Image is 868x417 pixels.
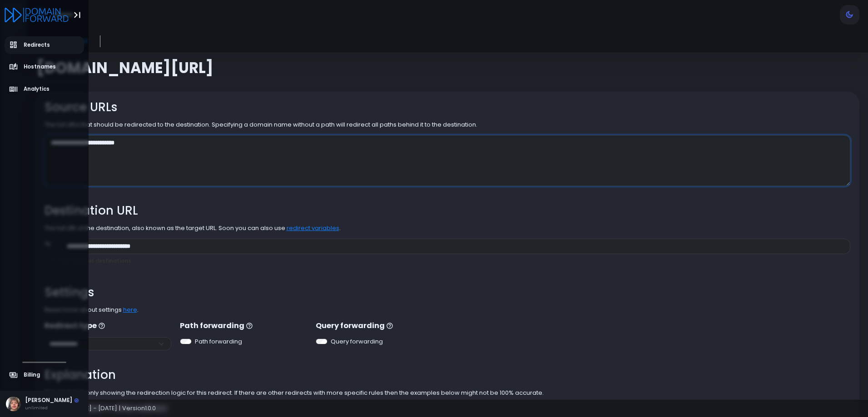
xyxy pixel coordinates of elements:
span: Redirects [24,41,50,49]
a: here [123,305,137,314]
p: Read more about settings . [45,305,851,314]
p: Query forwarding [316,320,442,331]
span: Analytics [24,85,50,93]
label: Query forwarding [331,337,383,346]
a: Billing [5,366,84,384]
span: [DOMAIN_NAME][URL] [37,59,213,77]
span: Billing [24,371,40,379]
h2: Settings [45,285,851,299]
a: Hostnames [5,58,84,76]
span: Hostnames [24,63,56,71]
h2: Explanation [45,368,851,382]
p: The full URL of the destination, also known as the target URL. Soon you can also use . [45,224,851,233]
a: redirect variables [287,224,339,232]
a: Logo [5,8,69,20]
div: unlimited [25,405,79,411]
p: Redirect type [45,320,171,331]
span: Copyright © [DATE] - [DATE] | Version 1.0.0 [35,404,156,412]
p: This section is only showing the redirection logic for this redirect. If there are other redirect... [45,388,851,397]
p: The full URLs that should be redirected to the destination. Specifying a domain name without a pa... [45,120,851,129]
button: Use dynamic destinations [45,254,137,267]
button: Toggle Aside [69,6,86,24]
p: Path forwarding [180,320,307,331]
h2: Source URLs [45,100,851,114]
img: Avatar [6,397,21,412]
div: [PERSON_NAME] [25,397,79,405]
a: Redirects [5,36,84,54]
a: Analytics [5,80,84,98]
label: Path forwarding [195,337,242,346]
h2: Destination URL [45,204,851,218]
